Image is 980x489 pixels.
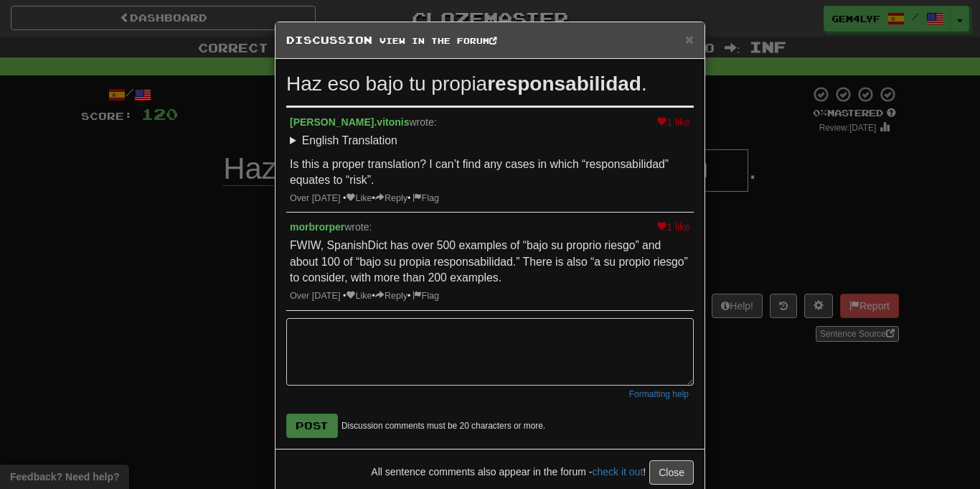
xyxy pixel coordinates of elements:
summary: English Translation [290,133,690,149]
a: Over [DATE] [290,193,340,203]
a: Over [DATE] [290,291,340,301]
small: Discussion comments must be 20 characters or more. [341,420,545,432]
a: Like [346,193,372,203]
div: wrote: [290,220,690,234]
p: Is this a proper translation? I can’t find any cases in which “responsabilidad” equates to “risk”. [290,157,690,189]
div: • • • [290,290,690,303]
div: wrote: [290,115,690,129]
button: Post [286,414,338,438]
button: Close [649,460,694,485]
a: Like [346,291,372,301]
span: All sentence comments also appear in the forum - ! [371,466,646,478]
a: [PERSON_NAME].vitonis [290,116,409,128]
a: View in the forum [380,36,497,45]
div: • • • [290,192,690,205]
button: Formatting help [624,386,694,403]
div: 1 like [656,220,690,234]
a: Flag [411,290,441,303]
strong: responsabilidad [487,73,641,95]
p: FWIW, SpanishDict has over 500 examples of “bajo su proprio riesgo” and about 100 of “bajo su pro... [290,238,690,287]
a: morbrorper [290,221,344,233]
a: Reply [375,291,407,301]
div: Haz eso bajo tu propia . [286,70,694,98]
h5: Discussion [286,33,694,47]
a: check it out [592,466,643,478]
a: Flag [411,192,441,205]
a: Reply [375,193,407,203]
div: 1 like [656,115,690,129]
button: Close [685,32,694,47]
span: × [685,31,694,47]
